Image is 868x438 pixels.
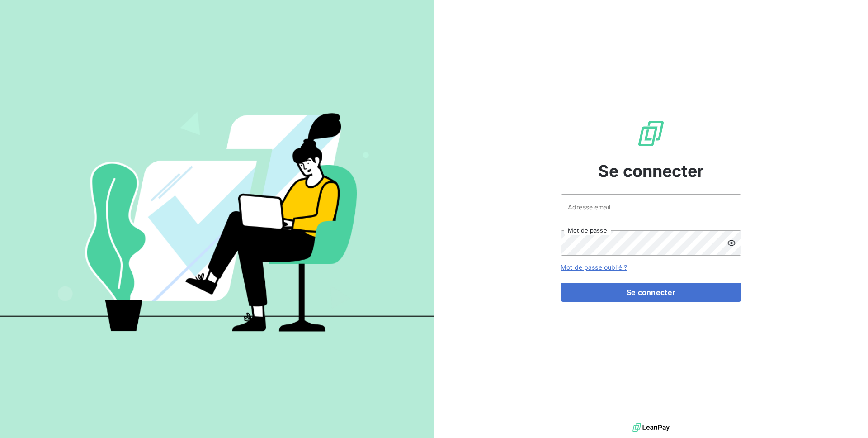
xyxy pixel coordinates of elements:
a: Mot de passe oublié ? [561,263,627,271]
img: logo [632,421,670,434]
span: Se connecter [598,159,704,183]
img: Logo LeanPay [637,119,665,148]
button: Se connecter [561,283,741,302]
input: placeholder [561,194,741,219]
